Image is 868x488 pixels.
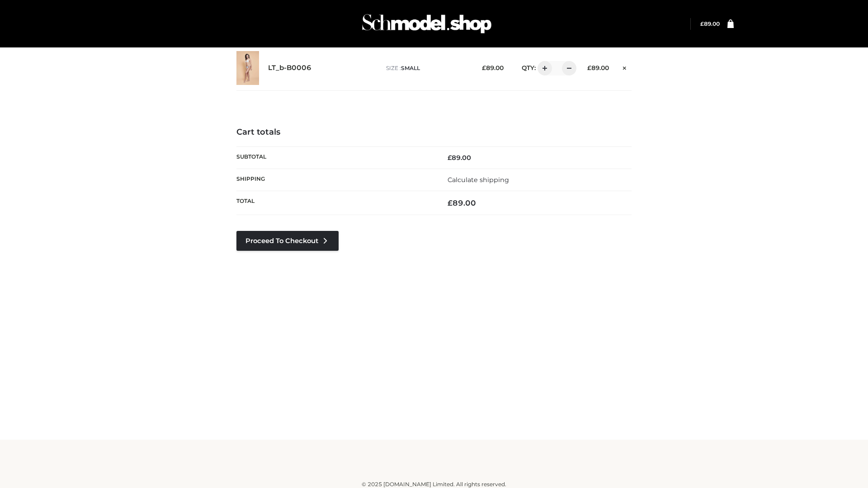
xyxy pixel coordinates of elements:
bdi: 89.00 [482,64,504,71]
th: Subtotal [236,146,434,169]
th: Total [236,191,434,215]
a: LT_b-B0006 [268,64,311,72]
p: size : [386,64,468,72]
span: SMALL [401,65,420,71]
span: £ [448,154,452,162]
bdi: 89.00 [448,154,471,162]
div: QTY: [513,61,573,75]
bdi: 89.00 [700,20,720,27]
bdi: 89.00 [587,64,609,71]
a: Remove this item [618,61,632,73]
a: Proceed to Checkout [236,231,339,251]
a: Calculate shipping [448,176,509,184]
img: Schmodel Admin 964 [359,6,495,42]
span: £ [700,20,704,27]
bdi: 89.00 [448,198,476,207]
th: Shipping [236,169,434,191]
span: £ [482,64,486,71]
span: £ [587,64,591,71]
span: £ [448,198,453,207]
a: £89.00 [700,20,720,27]
h4: Cart totals [236,127,632,137]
